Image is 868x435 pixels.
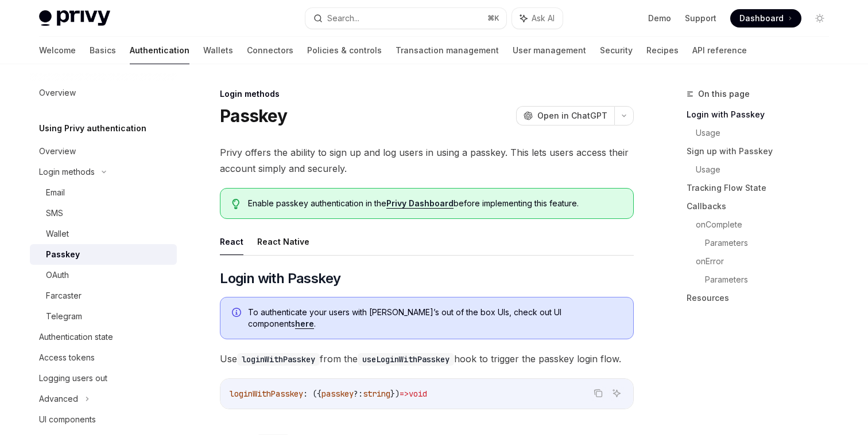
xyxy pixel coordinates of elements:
[232,199,240,209] svg: Tip
[321,389,354,399] span: passkey
[220,228,243,255] button: React
[39,10,110,26] img: light logo
[248,307,622,330] span: To authenticate your users with [PERSON_NAME]’s out of the box UIs, check out UI components .
[90,37,116,64] a: Basics
[30,83,177,103] a: Overview
[46,268,69,282] div: OAuth
[220,144,634,177] span: Privy offers the ability to sign up and log users in using a passkey. This lets users access thei...
[537,110,607,122] span: Open in ChatGPT
[354,389,363,399] span: ?:
[46,289,82,303] div: Farcaster
[203,37,233,64] a: Wallets
[705,271,838,289] a: Parameters
[30,306,177,327] a: Telegram
[295,319,314,329] a: here
[30,224,177,244] a: Wallet
[705,234,838,252] a: Parameters
[307,37,382,64] a: Policies & controls
[512,8,563,29] button: Ask AI
[30,265,177,285] a: OAuth
[358,353,454,366] code: useLoginWithPasskey
[811,9,829,28] button: Toggle dark mode
[648,13,671,24] a: Demo
[39,371,107,385] div: Logging users out
[687,289,838,307] a: Resources
[247,37,293,64] a: Connectors
[46,248,80,261] div: Passkey
[646,37,679,64] a: Recipes
[30,409,177,430] a: UI components
[305,8,506,29] button: Search...⌘K
[739,13,784,24] span: Dashboard
[386,198,454,209] a: Privy Dashboard
[692,37,747,64] a: API reference
[46,186,65,199] div: Email
[487,14,499,23] span: ⌘ K
[516,106,614,126] button: Open in ChatGPT
[39,351,95,365] div: Access tokens
[696,252,838,271] a: onError
[46,227,69,241] div: Wallet
[220,351,634,367] span: Use from the hook to trigger the passkey login flow.
[220,88,634,100] div: Login methods
[39,413,96,426] div: UI components
[685,13,716,24] a: Support
[30,141,177,162] a: Overview
[396,37,499,64] a: Transaction management
[600,37,633,64] a: Security
[696,160,838,179] a: Usage
[30,244,177,265] a: Passkey
[30,327,177,347] a: Authentication state
[400,389,409,399] span: =>
[696,215,838,234] a: onComplete
[237,353,320,366] code: loginWithPasskey
[687,105,838,124] a: Login with Passkey
[30,285,177,306] a: Farcaster
[698,87,750,101] span: On this page
[130,37,189,64] a: Authentication
[39,122,146,135] h5: Using Privy authentication
[39,330,113,344] div: Authentication state
[30,203,177,224] a: SMS
[30,347,177,368] a: Access tokens
[39,86,76,100] div: Overview
[230,389,303,399] span: loginWithPasskey
[513,37,586,64] a: User management
[220,269,340,288] span: Login with Passkey
[257,228,309,255] button: React Native
[39,37,76,64] a: Welcome
[730,9,801,28] a: Dashboard
[591,386,606,401] button: Copy the contents from the code block
[363,389,390,399] span: string
[46,206,63,220] div: SMS
[687,142,838,160] a: Sign up with Passkey
[39,165,95,179] div: Login methods
[609,386,624,401] button: Ask AI
[30,182,177,203] a: Email
[303,389,321,399] span: : ({
[390,389,400,399] span: })
[220,105,287,126] h1: Passkey
[532,13,555,24] span: Ask AI
[409,389,427,399] span: void
[327,11,359,25] div: Search...
[232,308,243,319] svg: Info
[696,124,838,142] a: Usage
[687,179,838,197] a: Tracking Flow State
[30,368,177,389] a: Logging users out
[46,309,82,323] div: Telegram
[687,197,838,215] a: Callbacks
[39,144,76,158] div: Overview
[39,392,78,406] div: Advanced
[248,198,622,209] span: Enable passkey authentication in the before implementing this feature.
